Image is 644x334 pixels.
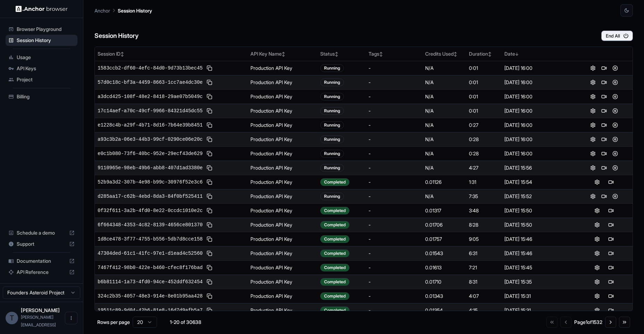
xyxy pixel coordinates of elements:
[504,250,573,257] div: [DATE] 15:46
[6,52,77,63] div: Usage
[65,312,77,324] button: Open menu
[320,292,349,300] div: Completed
[469,236,499,243] div: 9:05
[320,121,344,129] div: Running
[6,238,77,250] div: Support
[6,24,77,35] div: Browser Playground
[469,164,499,171] div: 4:27
[504,93,573,100] div: [DATE] 16:00
[369,79,420,86] div: -
[320,178,349,186] div: Completed
[601,31,633,41] button: End All
[17,93,75,100] span: Billing
[98,107,203,114] span: 17c14aef-a70c-49cf-9966-84321d45dc55
[425,79,463,86] div: N/A
[504,236,573,243] div: [DATE] 15:46
[98,193,203,200] span: d285aa17-c62b-4ebd-8da3-84f0bf525411
[248,246,317,260] td: Production API Key
[369,293,420,300] div: -
[248,146,317,161] td: Production API Key
[98,50,245,57] div: Session ID
[574,319,602,326] div: Page 1 of 1532
[94,7,152,14] nav: breadcrumb
[504,50,573,57] div: Date
[425,164,463,171] div: N/A
[21,307,60,313] span: Tom Diacono
[98,179,203,186] span: 52b9a3d2-307b-4e98-b99c-30976f52e3c6
[97,319,130,326] p: Rows per page
[379,51,383,57] span: ↕
[504,122,573,129] div: [DATE] 16:00
[369,278,420,285] div: -
[17,54,75,61] span: Usage
[515,51,519,57] span: ↓
[469,79,499,86] div: 0:01
[248,260,317,275] td: Production API Key
[369,107,420,114] div: -
[469,136,499,143] div: 0:28
[248,303,317,317] td: Production API Key
[320,93,344,100] div: Running
[369,207,420,214] div: -
[504,107,573,114] div: [DATE] 16:00
[369,65,420,72] div: -
[320,264,349,271] div: Completed
[469,264,499,271] div: 7:21
[16,6,68,12] img: Anchor Logo
[98,264,203,271] span: 7467f412-98b0-422e-b460-cfec8f176bad
[469,93,499,100] div: 0:01
[320,307,349,314] div: Completed
[320,164,344,172] div: Running
[17,269,66,276] span: API Reference
[425,293,463,300] div: 0.01343
[504,65,573,72] div: [DATE] 16:00
[469,193,499,200] div: 7:35
[94,7,110,14] p: Anchor
[320,107,344,115] div: Running
[17,37,75,44] span: Session History
[98,93,203,100] span: a3dcd425-108f-48e2-8418-29ae07b5049c
[17,229,66,236] span: Schedule a demo
[488,51,492,57] span: ↕
[98,136,203,143] span: a93c3b2a-06e3-44b3-99cf-0290ce06e20c
[425,264,463,271] div: 0.01613
[469,307,499,314] div: 4:15
[369,136,420,143] div: -
[504,79,573,86] div: [DATE] 16:00
[248,104,317,118] td: Production API Key
[6,74,77,85] div: Project
[248,118,317,132] td: Production API Key
[504,207,573,214] div: [DATE] 15:50
[369,250,420,257] div: -
[425,236,463,243] div: 0.01757
[17,258,66,264] span: Documentation
[369,179,420,186] div: -
[320,193,344,200] div: Running
[118,7,152,14] p: Session History
[504,278,573,285] div: [DATE] 15:35
[98,79,203,86] span: 57d0c18c-bf3a-4459-8663-1cc7ae4dc30e
[369,150,420,157] div: -
[369,264,420,271] div: -
[98,221,203,228] span: 6f664348-4353-4c82-8139-4656ce801370
[320,150,344,157] div: Running
[17,241,66,247] span: Support
[248,275,317,289] td: Production API Key
[425,221,463,228] div: 0.01706
[504,164,573,171] div: [DATE] 15:56
[425,50,463,57] div: Credits Used
[504,136,573,143] div: [DATE] 16:00
[98,250,203,257] span: 47304ded-61c1-41fc-97e1-d1ead4c52560
[320,235,349,243] div: Completed
[369,193,420,200] div: -
[469,293,499,300] div: 4:07
[248,203,317,218] td: Production API Key
[282,51,285,57] span: ↕
[248,232,317,246] td: Production API Key
[425,136,463,143] div: N/A
[6,267,77,278] div: API Reference
[425,250,463,257] div: 0.01543
[425,93,463,100] div: N/A
[248,175,317,189] td: Production API Key
[98,207,203,214] span: 0f32f611-3a2b-4fd0-8e22-0ccdc1010e2c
